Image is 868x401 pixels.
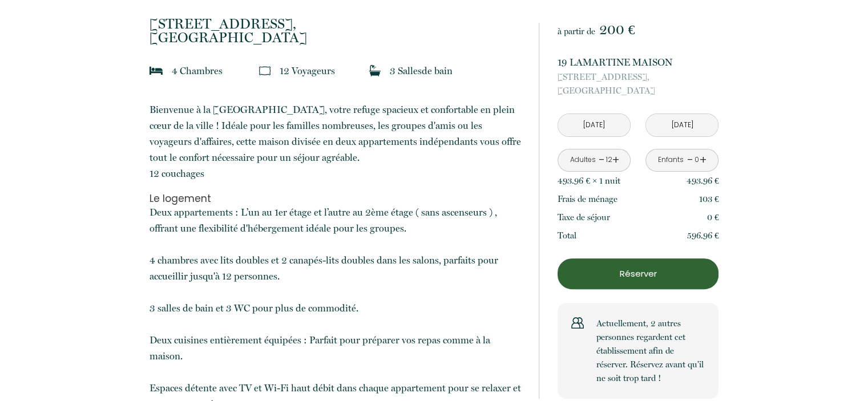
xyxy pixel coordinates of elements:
[558,210,610,224] p: Taxe de séjour
[390,63,453,79] p: 3 Salle de bain
[219,65,223,76] span: s
[562,267,714,281] p: Réserver
[259,65,271,76] img: guests
[150,17,524,44] p: [GEOGRAPHIC_DATA]
[658,155,684,165] div: Enfants
[558,70,718,84] span: [STREET_ADDRESS],
[606,155,612,165] div: 12
[599,22,635,38] span: 200 €
[558,174,620,188] p: 493.96 € × 1 nuit
[558,114,630,136] input: Arrivée
[694,155,700,165] div: 0
[612,151,619,169] a: +
[558,70,718,98] p: [GEOGRAPHIC_DATA]
[687,151,693,169] a: -
[687,174,719,188] p: 493.96 €
[150,104,521,179] span: Bienvenue à la [GEOGRAPHIC_DATA], votre refuge spacieux et confortable en plein cœur de la ville ...
[558,54,718,70] p: 19 LAMARTINE MAISON
[150,17,524,31] span: [STREET_ADDRESS],
[699,192,719,206] p: 103 €
[596,317,705,385] p: Actuellement, 2 autres personnes regardent cet établissement afin de réserver. Réservez avant qu’...
[571,317,584,329] img: users
[172,63,223,79] p: 4 Chambre
[558,192,617,206] p: Frais de ménage
[570,155,595,165] div: Adultes
[558,258,718,289] button: Réserver
[599,151,605,169] a: -
[646,114,718,136] input: Départ
[700,151,706,169] a: +
[707,210,719,224] p: 0 €
[280,63,335,79] p: 12 Voyageur
[558,26,595,37] span: à partir de
[331,65,335,76] span: s
[150,193,524,204] h2: Le logement
[558,229,576,242] p: Total
[687,229,719,242] p: 596.96 €
[418,65,422,76] span: s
